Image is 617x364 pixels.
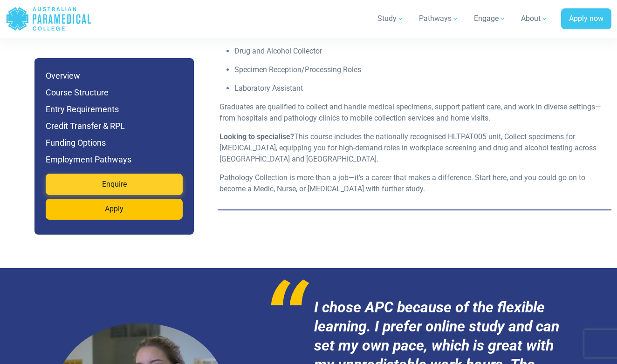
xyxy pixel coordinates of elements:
a: Australian Paramedical College [6,4,92,34]
p: Laboratory Assistant [234,83,602,94]
a: About [515,6,554,32]
p: This course includes the nationally recognised HLTPAT005 unit, Collect specimens for [MEDICAL_DAT... [219,131,602,165]
a: Engage [468,6,512,32]
p: Specimen Reception/Processing Roles [234,64,602,75]
p: Pathology Collection is more than a job—it’s a career that makes a difference. Start here, and yo... [219,172,602,195]
p: Drug and Alcohol Collector [234,46,602,57]
a: Pathways [413,6,465,32]
a: Study [372,6,410,32]
a: Apply now [561,8,611,30]
p: Graduates are qualified to collect and handle medical specimens, support patient care, and work i... [219,101,602,124]
strong: Looking to specialise? [219,132,294,141]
